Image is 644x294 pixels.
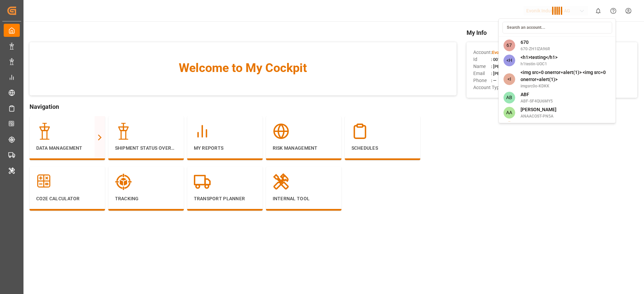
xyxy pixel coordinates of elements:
[491,71,596,76] span: : [PERSON_NAME][EMAIL_ADDRESS][DOMAIN_NAME]
[606,3,621,18] button: Help Center
[273,195,335,202] p: Internal Tool
[473,77,491,84] span: Phone
[36,195,98,202] p: CO2e Calculator
[473,70,491,77] span: Email
[194,195,256,202] p: Transport Planner
[36,145,98,152] p: Data Management
[273,145,335,152] p: Risk Management
[491,50,532,55] span: :
[473,49,491,56] span: Account
[352,145,414,152] p: Schedules
[473,56,491,63] span: Id
[194,145,256,152] p: My Reports
[43,59,443,77] span: Welcome to My Cockpit
[115,195,177,202] p: Tracking
[491,78,496,83] span: : —
[115,145,177,152] p: Shipment Status Overview
[502,22,612,33] input: Search an account...
[591,3,606,18] button: show 0 new notifications
[491,57,535,62] span: : 0011t000013eqN2AAI
[30,102,457,111] span: Navigation
[467,28,637,37] span: My Info
[491,64,526,69] span: : [PERSON_NAME]
[473,84,502,91] span: Account Type
[473,63,491,70] span: Name
[492,50,532,55] span: Evonik Industries AG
